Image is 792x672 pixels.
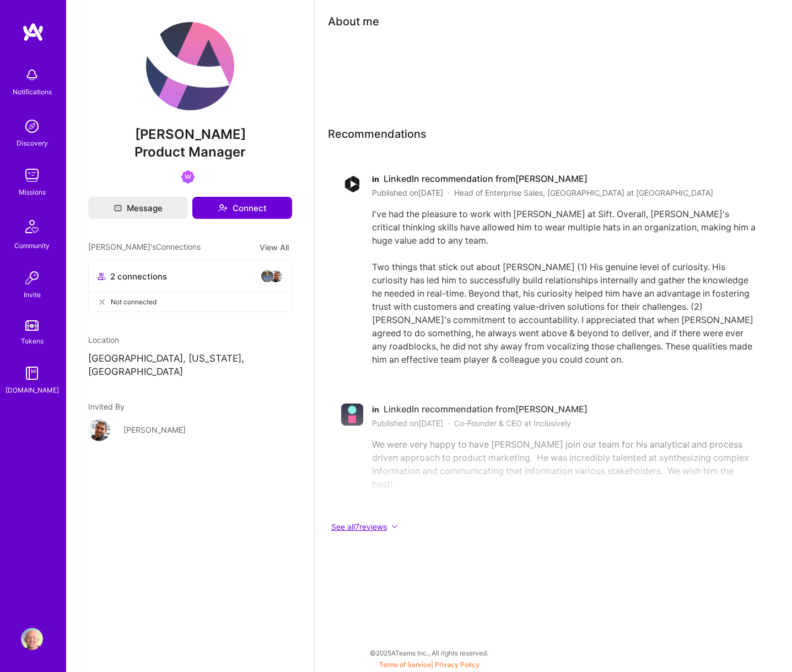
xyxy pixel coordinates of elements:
[21,267,43,289] img: Invite
[454,187,713,198] span: Head of Enterprise Sales, [GEOGRAPHIC_DATA] at [GEOGRAPHIC_DATA]
[454,417,571,429] span: Co-Founder & CEO at Inclusively
[192,197,292,219] button: Connect
[341,173,363,195] img: Panopto logo
[13,86,52,98] div: Notifications
[88,260,292,312] button: 2 connectionsavataravatarNot connected
[256,241,292,254] button: View All
[372,207,756,366] div: I've had the pleasure to work with [PERSON_NAME] at Sift. Overall, [PERSON_NAME]'s critical think...
[88,419,110,441] img: User Avatar
[372,187,443,198] span: Published on [DATE]
[19,213,45,240] img: Community
[88,352,292,379] p: [GEOGRAPHIC_DATA], [US_STATE], [GEOGRAPHIC_DATA]
[21,362,43,384] img: guide book
[218,203,228,213] i: icon Connect
[21,335,44,347] div: Tokens
[111,296,157,308] span: Not connected
[19,186,46,198] div: Missions
[98,272,106,281] i: icon Collaborator
[372,404,379,415] span: in
[448,187,450,198] span: ·
[88,197,188,219] button: Message
[181,170,195,184] img: Been on Mission
[110,271,167,282] span: 2 connections
[88,241,201,254] span: [PERSON_NAME]'s Connections
[372,417,443,429] span: Published on [DATE]
[134,144,246,160] span: Product Manager
[17,137,48,149] div: Discovery
[261,270,274,283] img: avatar
[341,404,363,426] img: Inclusively logo
[114,204,122,212] i: icon Mail
[328,126,427,142] span: Recommendations
[435,660,479,669] a: Privacy Policy
[88,419,292,441] a: User Avatar[PERSON_NAME]
[24,289,41,300] div: Invite
[21,628,43,650] img: User Avatar
[22,22,44,42] img: logo
[372,438,756,491] div: We were very happy to have [PERSON_NAME] join our team for his analytical and process driven appr...
[25,320,39,331] img: tokens
[21,64,43,86] img: bell
[270,270,283,283] img: avatar
[379,660,431,669] a: Terms of Service
[146,22,234,110] img: User Avatar
[384,404,588,415] span: LinkedIn recommendation from [PERSON_NAME]
[14,240,50,251] div: Community
[328,13,379,30] div: About me
[88,334,292,346] div: Location
[66,639,792,666] div: © 2025 ATeams Inc., All rights reserved.
[88,402,125,411] span: Invited By
[379,660,479,669] span: |
[21,164,43,186] img: teamwork
[18,628,46,650] a: User Avatar
[448,417,450,429] span: ·
[98,298,106,307] i: icon CloseGray
[21,115,43,137] img: discovery
[328,520,769,533] button: See all7reviews
[372,173,379,185] span: in
[88,126,292,143] span: [PERSON_NAME]
[6,384,59,396] div: [DOMAIN_NAME]
[123,424,186,436] div: [PERSON_NAME]
[384,173,588,185] span: LinkedIn recommendation from [PERSON_NAME]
